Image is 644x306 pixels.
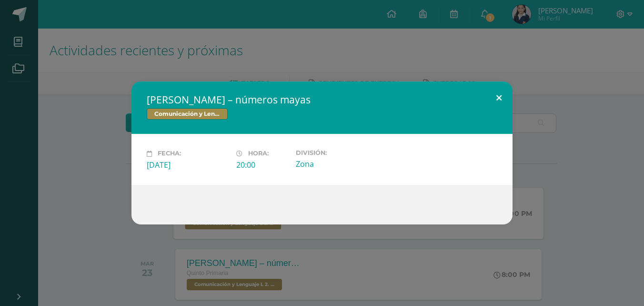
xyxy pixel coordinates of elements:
div: Zona [296,159,378,169]
label: División: [296,149,378,156]
div: 20:00 [236,160,288,170]
span: Hora: [248,150,269,157]
span: Comunicación y Lenguaje L 2. Segundo Idioma [147,108,228,120]
button: Close (Esc) [485,82,513,114]
span: Fecha: [158,150,181,157]
h2: [PERSON_NAME] – números mayas [147,93,497,106]
div: [DATE] [147,160,229,170]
